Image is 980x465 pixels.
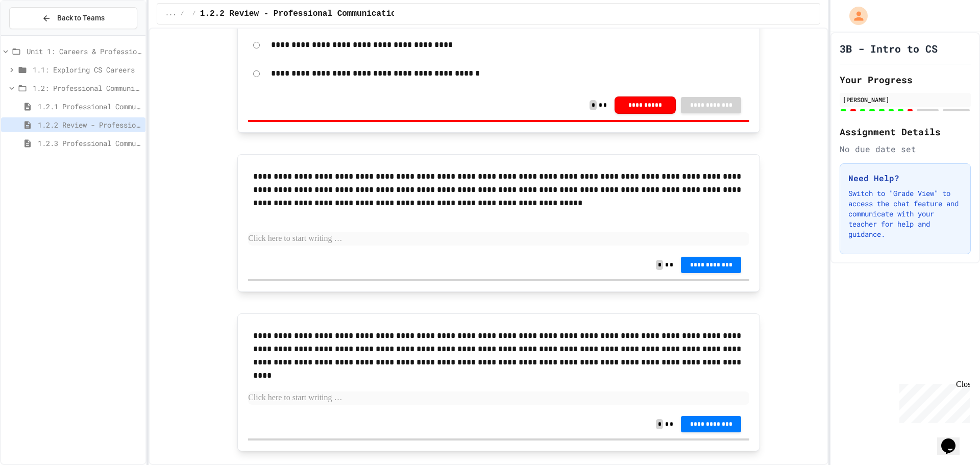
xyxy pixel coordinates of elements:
[895,380,970,423] iframe: chat widget
[38,101,141,112] span: 1.2.1 Professional Communication
[840,41,938,56] h1: 3B - Intro to CS
[192,10,196,18] span: /
[165,10,177,18] span: ...
[33,64,141,75] span: 1.1: Exploring CS Careers
[840,143,971,155] div: No due date set
[840,125,971,139] h2: Assignment Details
[57,13,105,23] span: Back to Teams
[33,83,141,93] span: 1.2: Professional Communication
[848,172,962,184] h3: Need Help?
[4,4,70,65] div: Chat with us now!Close
[843,95,968,104] div: [PERSON_NAME]
[937,424,970,455] iframe: chat widget
[200,8,401,20] span: 1.2.2 Review - Professional Communication
[848,188,962,239] p: Switch to "Grade View" to access the chat feature and communicate with your teacher for help and ...
[9,7,137,29] button: Back to Teams
[180,10,184,18] span: /
[839,4,870,28] div: My Account
[38,119,141,130] span: 1.2.2 Review - Professional Communication
[27,46,141,57] span: Unit 1: Careers & Professionalism
[840,72,971,87] h2: Your Progress
[38,138,141,149] span: 1.2.3 Professional Communication Challenge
